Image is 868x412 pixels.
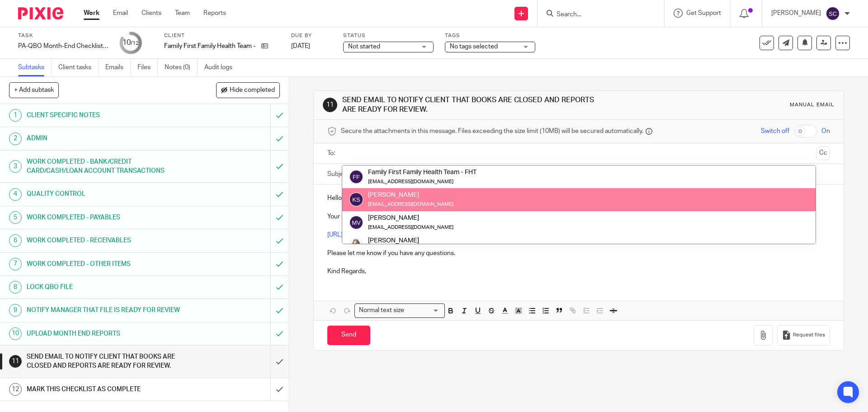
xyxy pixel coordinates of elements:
small: [EMAIL_ADDRESS][DOMAIN_NAME] [368,202,453,207]
p: Hello [PERSON_NAME] [327,194,830,203]
button: Hide completed [216,82,280,98]
a: Client tasks [58,59,99,76]
div: 10 [123,38,139,48]
img: svg%3E [349,170,363,184]
span: Normal text size [357,306,406,315]
p: Your monthly reports are ready to review. The link is below. [327,212,830,221]
h1: CLIENT SPECIFIC NOTES [27,109,183,122]
div: 4 [9,188,22,201]
a: Work [84,9,99,18]
a: [URL][DOMAIN_NAME] [327,232,392,238]
h1: WORK COMPLETED - PAYABLES [27,211,183,224]
small: [EMAIL_ADDRESS][DOMAIN_NAME] [368,179,453,184]
h1: WORK COMPLETED - BANK/CREDIT CARD/CASH/LOAN ACCOUNT TRANSACTIONS [27,155,183,178]
p: Kind Regards, [327,267,830,276]
h1: MARK THIS CHECKLIST AS COMPLETE [27,383,183,396]
div: 7 [9,258,22,270]
img: KC%20Photo.jpg [349,238,363,252]
h1: UPLOAD MONTH END REPORTS [27,327,183,341]
h1: LOCK QBO FILE [27,280,183,294]
p: Please let me know if you have any questions. [327,239,830,258]
input: Search for option [407,306,439,315]
a: Team [175,9,190,18]
a: Notes (0) [165,59,198,76]
a: Subtasks [18,59,52,76]
small: [EMAIL_ADDRESS][DOMAIN_NAME] [368,224,453,229]
img: svg%3E [349,192,363,207]
img: Pixie [18,7,63,19]
div: PA-QBO Month-End Checklist (Monthly) [18,42,108,51]
div: 12 [9,383,22,396]
a: Email [113,9,128,18]
label: Tags [445,32,535,39]
div: [PERSON_NAME] [368,236,494,245]
p: Family First Family Health Team - FHT [164,42,257,51]
h1: SEND EMAIL TO NOTIFY CLIENT THAT BOOKS ARE CLOSED AND REPORTS ARE READY FOR REVIEW. [27,350,183,373]
button: Request files [777,325,830,346]
div: [PERSON_NAME] [368,213,453,222]
div: 2 [9,133,22,145]
input: Send [327,326,370,345]
h1: WORK COMPLETED - OTHER ITEMS [27,257,183,271]
div: 3 [9,160,22,173]
h1: SEND EMAIL TO NOTIFY CLIENT THAT BOOKS ARE CLOSED AND REPORTS ARE READY FOR REVIEW. [342,95,598,115]
div: 1 [9,109,22,122]
a: Reports [203,9,226,18]
span: [DATE] [291,43,310,49]
button: Cc [816,147,830,160]
a: Emails [105,59,131,76]
p: [PERSON_NAME] [771,9,821,18]
label: Task [18,32,108,39]
div: 11 [9,355,22,368]
span: Secure the attachments in this message. Files exceeding the size limit (10MB) will be secured aut... [341,127,643,136]
span: Get Support [686,10,721,16]
div: [PERSON_NAME] [368,190,453,199]
button: + Add subtask [9,82,59,98]
div: Manual email [790,101,835,109]
div: Family First Family Health Team - FHT [368,168,477,177]
input: Search [556,11,637,19]
span: Not started [348,43,380,50]
span: No tags selected [450,43,498,50]
div: Search for option [354,303,445,317]
a: Clients [142,9,161,18]
span: Request files [793,331,825,339]
label: Client [164,32,280,39]
div: 11 [323,98,337,112]
span: Hide completed [230,87,275,94]
label: Status [343,32,434,39]
h1: WORK COMPLETED - RECEIVABLES [27,234,183,247]
a: Audit logs [204,59,239,76]
div: 5 [9,211,22,224]
label: Due by [291,32,332,39]
div: 10 [9,327,22,340]
label: Subject: [327,170,351,179]
h1: ADMIN [27,132,183,145]
div: 8 [9,281,22,294]
img: svg%3E [349,215,363,229]
span: Switch off [761,127,789,136]
img: svg%3E [826,6,840,21]
div: 6 [9,234,22,247]
label: To: [327,149,337,158]
a: Files [137,59,158,76]
div: 9 [9,304,22,317]
h1: NOTIFY MANAGER THAT FILE IS READY FOR REVIEW [27,303,183,317]
small: /12 [131,41,139,46]
h1: QUALITY CONTROL [27,187,183,201]
span: On [821,127,830,136]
